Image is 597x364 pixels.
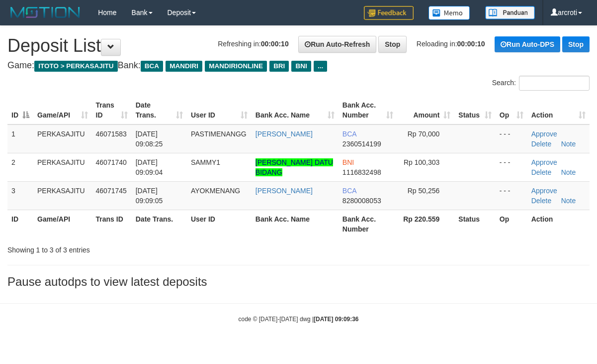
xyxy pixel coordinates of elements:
th: ID: activate to sort column descending [7,96,33,124]
span: [DATE] 09:09:05 [136,187,163,205]
th: User ID: activate to sort column ascending [187,96,252,124]
span: BNI [342,158,354,166]
span: SAMMY1 [191,158,220,166]
th: ID [7,210,33,238]
span: Rp 100,303 [404,158,439,166]
h1: Deposit List [7,36,590,56]
span: AYOKMENANG [191,187,240,195]
td: PERKASAJITU [33,124,92,153]
span: [DATE] 09:09:04 [136,158,163,176]
a: Run Auto-DPS [495,36,560,52]
th: Game/API [33,210,92,238]
th: Bank Acc. Number [339,210,397,238]
a: Run Auto-Refresh [298,36,376,53]
a: Stop [562,36,590,52]
a: Approve [531,130,557,138]
span: BCA [141,61,163,72]
th: Game/API: activate to sort column ascending [33,96,92,124]
span: Copy 8280008053 to clipboard [342,197,381,205]
th: Bank Acc. Name: activate to sort column ascending [252,96,339,124]
a: Approve [531,158,557,166]
span: BRI [269,61,289,72]
h3: Pause autodps to view latest deposits [7,275,590,288]
span: BCA [342,187,356,195]
th: Status [454,210,495,238]
span: ITOTO > PERKASAJITU [34,61,118,72]
td: - - - [496,153,527,181]
th: User ID [187,210,252,238]
span: Refreshing in: [218,40,288,48]
span: ... [314,61,327,72]
img: panduan.png [485,6,535,19]
strong: [DATE] 09:09:36 [314,316,358,323]
a: Delete [531,197,551,205]
th: Bank Acc. Number: activate to sort column ascending [339,96,397,124]
span: BNI [291,61,311,72]
td: - - - [496,124,527,153]
th: Date Trans.: activate to sort column ascending [132,96,187,124]
a: [PERSON_NAME] [256,130,313,138]
th: Action [527,210,590,238]
span: MANDIRIONLINE [205,61,267,72]
th: Date Trans. [132,210,187,238]
span: 46071740 [96,158,127,166]
th: Action: activate to sort column ascending [527,96,590,124]
a: Note [561,140,576,148]
img: Feedback.jpg [364,6,414,20]
span: PASTIMENANGG [191,130,247,138]
label: Search: [492,76,590,91]
th: Trans ID: activate to sort column ascending [92,96,132,124]
input: Search: [519,76,590,91]
th: Op: activate to sort column ascending [496,96,527,124]
a: Delete [531,140,551,148]
strong: 00:00:10 [457,40,485,48]
div: Showing 1 to 3 of 3 entries [7,241,241,255]
strong: 00:00:10 [261,40,289,48]
span: MANDIRI [166,61,202,72]
a: Note [561,168,576,176]
a: [PERSON_NAME] DATU BIDANG [256,158,333,176]
span: BCA [342,130,356,138]
span: Copy 1116832498 to clipboard [342,168,381,176]
th: Rp 220.559 [397,210,454,238]
span: Rp 70,000 [408,130,440,138]
td: 1 [7,124,33,153]
a: Note [561,197,576,205]
th: Bank Acc. Name [252,210,339,238]
td: PERKASAJITU [33,181,92,210]
td: PERKASAJITU [33,153,92,181]
span: 46071583 [96,130,127,138]
td: - - - [496,181,527,210]
td: 2 [7,153,33,181]
span: Rp 50,256 [408,187,440,195]
img: Button%20Memo.svg [428,6,470,20]
td: 3 [7,181,33,210]
th: Status: activate to sort column ascending [454,96,495,124]
th: Op [496,210,527,238]
span: Copy 2360514199 to clipboard [342,140,381,148]
img: MOTION_logo.png [7,5,83,20]
th: Trans ID [92,210,132,238]
th: Amount: activate to sort column ascending [397,96,454,124]
small: code © [DATE]-[DATE] dwg | [239,316,359,323]
h4: Game: Bank: [7,61,590,71]
a: Approve [531,187,557,195]
a: [PERSON_NAME] [256,187,313,195]
span: Reloading in: [417,40,485,48]
a: Stop [378,36,407,53]
span: 46071745 [96,187,127,195]
a: Delete [531,168,551,176]
span: [DATE] 09:08:25 [136,130,163,148]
